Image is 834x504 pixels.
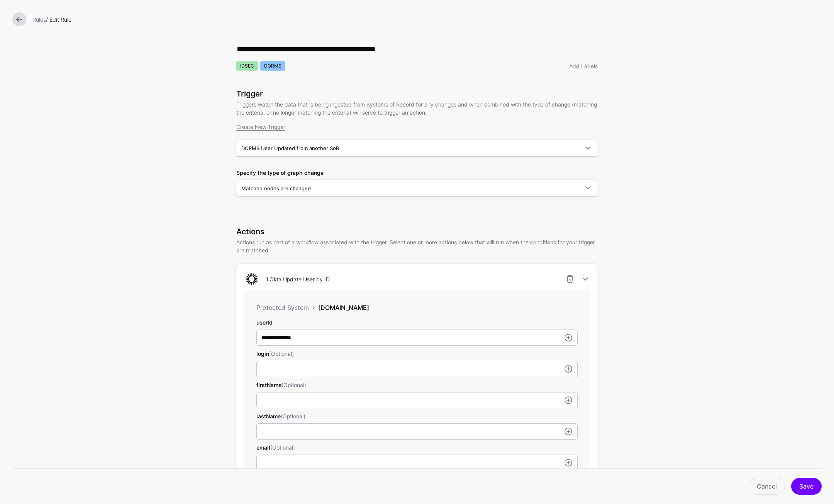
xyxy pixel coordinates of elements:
div: / Edit Rule [29,15,825,24]
label: Specify the type of graph change [236,169,324,177]
span: (Optional) [281,413,305,419]
label: firstName [256,381,306,389]
span: (Optional) [281,382,306,388]
img: svg+xml;base64,PHN2ZyB3aWR0aD0iNjQiIGhlaWdodD0iNjQiIHZpZXdCb3g9IjAgMCA2NCA2NCIgZmlsbD0ibm9uZSIgeG... [244,271,259,287]
a: Add Labels [569,63,598,69]
h3: Actions [236,227,598,236]
span: [DOMAIN_NAME] [318,304,369,311]
a: Rules [32,16,46,23]
label: login [256,350,294,358]
span: DORMS User Updated from another SoR [241,145,339,151]
label: userId [256,318,273,326]
span: (Optional) [269,350,294,357]
button: Save [791,478,822,495]
strong: 1. [266,276,270,282]
p: Triggers watch the data that is being ingested from Systems of Record for any changes and when co... [236,100,598,117]
div: Okta Update User by ID [263,275,333,283]
h3: Trigger [236,89,598,98]
a: Create New Trigger [236,123,285,130]
span: DORMS [260,61,285,71]
label: lastName [256,412,305,420]
p: Actions run as part of a workflow associated with the trigger. Select one or more actions below t... [236,238,598,254]
span: (Optional) [270,444,295,451]
span: IDSEC [236,61,258,71]
span: Matched nodes are changed [241,185,311,191]
span: Protected System [256,304,309,311]
label: email [256,443,295,452]
a: Cancel [749,478,785,495]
